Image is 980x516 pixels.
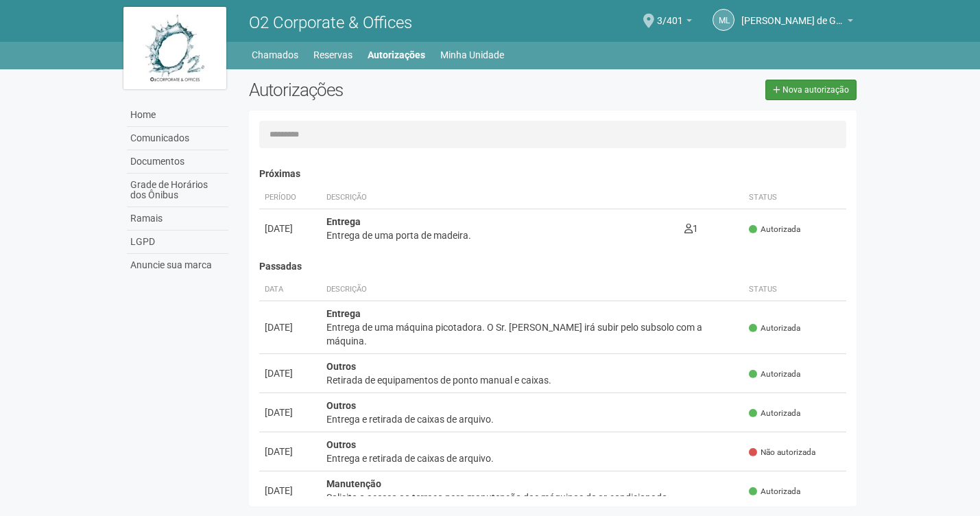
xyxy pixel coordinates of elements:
h4: Passadas [259,261,847,272]
strong: Outros [326,361,356,372]
a: Home [127,104,228,127]
div: [DATE] [265,366,315,380]
div: [DATE] [265,445,315,458]
a: Grade de Horários dos Ônibus [127,174,228,207]
span: Autorizada [749,408,800,419]
a: Nova autorização [765,80,857,100]
div: Entrega e retirada de caixas de arquivo. [326,412,739,426]
th: Período [259,187,321,209]
span: Autorizada [749,322,800,334]
span: Autorizada [749,368,800,380]
span: Não autorizada [749,447,815,458]
span: Autorizada [749,224,800,235]
a: [PERSON_NAME] de Gondra [741,17,853,28]
strong: Entrega [326,308,361,319]
strong: Outros [326,400,356,411]
a: Reservas [313,45,352,64]
th: Data [259,279,321,301]
span: 3/401 [657,2,683,26]
a: ML [713,9,734,31]
div: Solicito o acesso ao terraço para manutenção das máquinas de ar-condicionado. [326,491,739,504]
a: Documentos [127,150,228,174]
strong: Manutenção [326,478,381,489]
span: Autorizada [749,486,800,497]
div: [DATE] [265,484,315,497]
img: logo.jpg [123,7,226,89]
th: Descrição [321,187,679,209]
strong: Entrega [326,216,361,227]
div: [DATE] [265,320,315,334]
a: LGPD [127,231,228,254]
span: Michele Lima de Gondra [741,2,844,26]
span: 1 [684,223,698,234]
a: Ramais [127,207,228,231]
a: Minha Unidade [440,45,504,64]
span: Nova autorização [782,85,849,95]
div: [DATE] [265,222,315,235]
a: Comunicados [127,127,228,150]
span: O2 Corporate & Offices [249,13,412,32]
div: Entrega e retirada de caixas de arquivo. [326,451,739,465]
div: Entrega de uma porta de madeira. [326,228,673,242]
a: Chamados [252,45,298,64]
th: Descrição [321,279,744,301]
strong: Outros [326,439,356,450]
th: Status [743,187,846,209]
th: Status [743,279,846,301]
h2: Autorizações [249,80,542,100]
div: Entrega de uma máquina picotadora. O Sr. [PERSON_NAME] irá subir pelo subsolo com a máquina. [326,320,739,348]
a: Anuncie sua marca [127,254,228,277]
a: Autorizações [368,45,425,64]
div: Retirada de equipamentos de ponto manual e caixas. [326,373,739,387]
h4: Próximas [259,169,847,179]
div: [DATE] [265,406,315,419]
a: 3/401 [657,17,692,28]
